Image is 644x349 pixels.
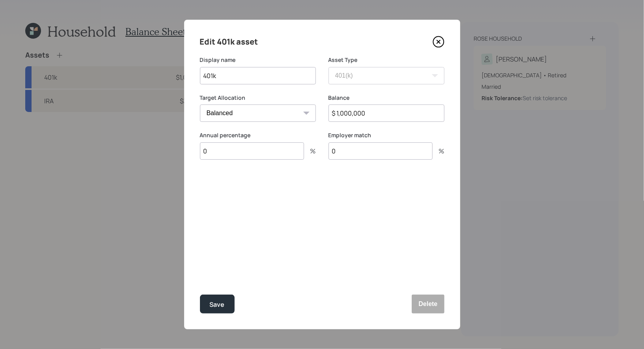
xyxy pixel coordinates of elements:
[200,295,235,314] button: Save
[412,295,444,314] button: Delete
[210,299,225,310] div: Save
[200,94,316,102] label: Target Allocation
[329,131,444,139] label: Employer match
[200,131,316,139] label: Annual percentage
[200,35,258,48] h4: Edit 401k asset
[329,94,444,102] label: Balance
[433,148,444,154] div: %
[329,56,444,64] label: Asset Type
[200,56,316,64] label: Display name
[304,148,316,154] div: %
